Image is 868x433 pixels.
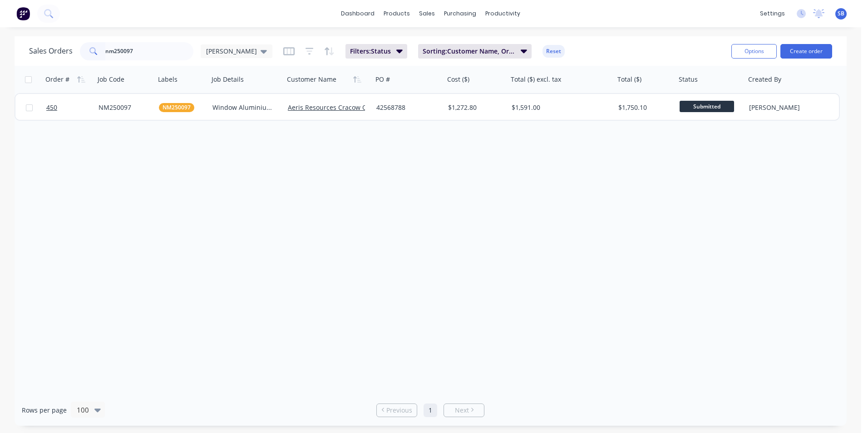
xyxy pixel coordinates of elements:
[749,103,805,112] div: [PERSON_NAME]
[46,94,99,121] a: 450
[46,103,57,112] span: 450
[345,44,407,59] button: Filters:Status
[99,103,149,112] div: NM250097
[105,42,194,60] input: Search...
[377,406,417,415] a: Previous page
[375,75,390,84] div: PO #
[98,75,124,84] div: Job Code
[414,7,439,20] div: sales
[731,44,777,59] button: Options
[511,75,561,84] div: Total ($) excl. tax
[755,7,789,20] div: settings
[16,7,30,20] img: Factory
[336,7,379,20] a: dashboard
[386,406,412,415] span: Previous
[423,47,515,56] span: Sorting: Customer Name, Order #
[206,46,257,56] span: [PERSON_NAME]
[163,103,191,112] span: NM250097
[448,103,502,112] div: $1,272.80
[481,7,525,20] div: productivity
[680,101,734,112] span: Submitted
[158,75,178,84] div: Labels
[542,45,565,58] button: Reset
[29,47,73,55] h1: Sales Orders
[45,75,69,84] div: Order #
[350,47,391,56] span: Filters: Status
[418,44,532,59] button: Sorting:Customer Name, Order #
[618,103,670,112] div: $1,750.10
[379,7,414,20] div: products
[780,44,832,59] button: Create order
[447,75,469,84] div: Cost ($)
[617,75,641,84] div: Total ($)
[424,403,437,417] a: Page 1 is your current page
[212,103,277,112] div: Window Aluminium Screens
[512,103,606,112] div: $1,591.00
[444,406,484,415] a: Next page
[287,75,336,84] div: Customer Name
[22,406,67,415] span: Rows per page
[288,103,396,112] a: Aeris Resources Cracow Operations
[838,10,844,18] span: SB
[455,406,469,415] span: Next
[679,75,698,84] div: Status
[748,75,781,84] div: Created By
[439,7,481,20] div: purchasing
[159,103,194,112] button: NM250097
[376,103,438,112] div: 42568788
[373,403,488,417] ul: Pagination
[212,75,244,84] div: Job Details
